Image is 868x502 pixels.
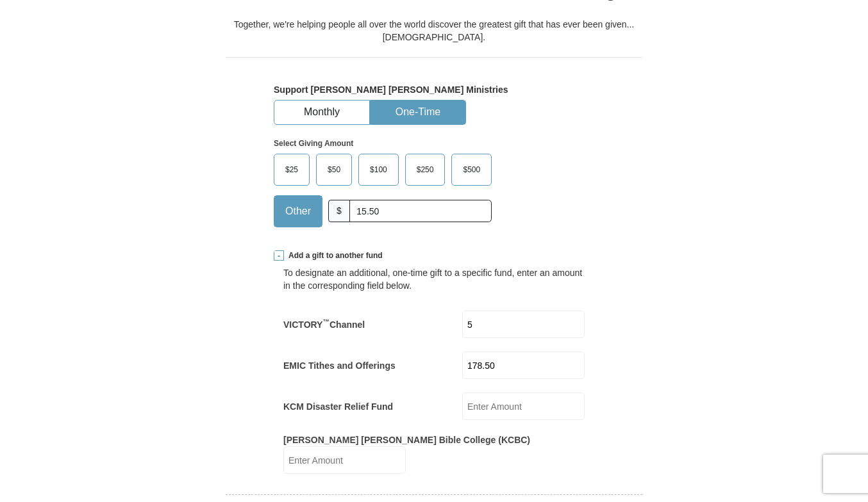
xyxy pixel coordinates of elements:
label: EMIC Tithes and Offerings [283,359,396,372]
label: [PERSON_NAME] [PERSON_NAME] Bible College (KCBC) [283,433,530,446]
input: Enter Amount [462,352,585,379]
h5: Support [PERSON_NAME] [PERSON_NAME] Ministries [274,85,594,95]
span: $250 [410,160,440,179]
span: $500 [456,160,487,179]
span: $ [328,200,350,222]
div: To designate an additional, one-time gift to a specific fund, enter an amount in the correspondin... [283,266,585,292]
label: VICTORY Channel [283,318,365,331]
strong: Select Giving Amount [274,139,353,148]
span: Add a gift to another fund [284,250,383,261]
div: Together, we're helping people all over the world discover the greatest gift that has ever been g... [226,18,642,44]
span: $25 [279,160,305,179]
input: Enter Amount [283,446,406,474]
button: One-Time [371,101,465,124]
span: $100 [363,160,394,179]
input: Other Amount [349,200,492,222]
input: Enter Amount [462,311,585,338]
label: KCM Disaster Relief Fund [283,400,393,413]
input: Enter Amount [462,393,585,420]
button: Monthly [274,101,369,124]
span: $50 [321,160,347,179]
sup: ™ [322,318,330,325]
span: Other [279,202,317,221]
